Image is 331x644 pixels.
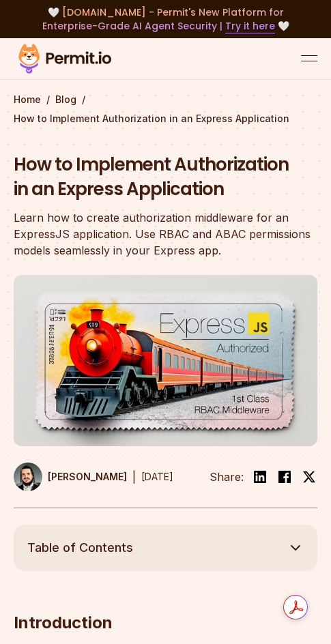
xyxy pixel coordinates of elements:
span: Table of Contents [27,538,133,557]
time: [DATE] [141,471,173,482]
h1: How to Implement Authorization in an Express Application [14,153,317,202]
div: Learn how to create authorization middleware for an ExpressJS application. Use RBAC and ABAC perm... [14,209,317,259]
img: Permit logo [14,41,116,76]
a: Home [14,93,41,106]
img: Gabriel L. Manor [14,463,42,491]
img: linkedin [252,469,268,485]
button: Table of Contents [14,525,317,571]
div: / / [14,93,317,126]
p: [PERSON_NAME] [48,470,127,484]
a: Blog [55,93,76,106]
a: Try it here [225,19,275,33]
li: Share: [210,469,244,485]
button: open menu [301,50,317,67]
img: How to Implement Authorization in an Express Application [14,275,317,445]
img: twitter [302,470,316,484]
span: [DOMAIN_NAME] - Permit's New Platform for Enterprise-Grade AI Agent Security | [42,5,284,33]
h2: Introduction [14,557,317,634]
div: 🤍 🤍 [14,5,317,33]
img: facebook [276,469,293,485]
div: | [132,469,136,485]
a: [PERSON_NAME] [14,463,127,491]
